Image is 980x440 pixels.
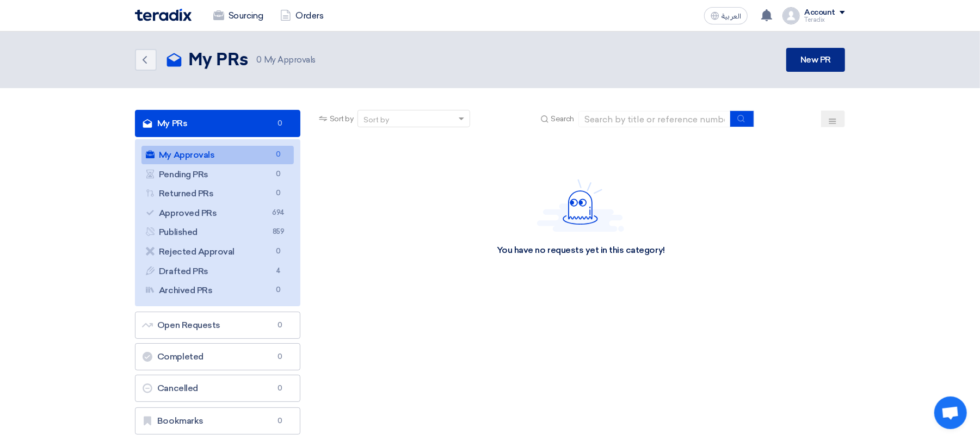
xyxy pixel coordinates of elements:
[272,4,332,28] a: Orders
[537,179,624,232] img: Hello
[272,226,285,238] span: 859
[330,113,354,125] span: Sort by
[135,9,192,21] img: Teradix logo
[274,118,287,129] span: 0
[274,383,287,394] span: 0
[272,246,285,257] span: 0
[135,375,300,402] a: Cancelled0
[804,8,835,17] div: Account
[141,184,294,203] a: Returned PRs
[934,396,967,429] a: Open chat
[141,146,294,164] a: My Approvals
[786,48,845,72] a: New PR
[141,243,294,261] a: Rejected Approval
[704,7,748,24] button: العربية
[135,407,300,435] a: Bookmarks0
[141,204,294,222] a: Approved PRs
[272,188,285,199] span: 0
[274,320,287,331] span: 0
[141,262,294,281] a: Drafted PRs
[141,281,294,300] a: Archived PRs
[205,4,272,28] a: Sourcing
[141,165,294,184] a: Pending PRs
[722,13,741,20] span: العربية
[135,312,300,339] a: Open Requests0
[578,111,731,127] input: Search by title or reference number
[188,49,248,71] h2: My PRs
[551,113,574,125] span: Search
[135,110,300,137] a: My PRs0
[274,351,287,362] span: 0
[272,207,285,219] span: 694
[363,114,389,126] div: Sort by
[272,284,285,296] span: 0
[256,54,316,66] span: My Approvals
[497,245,665,256] div: You have no requests yet in this category!
[272,265,285,277] span: 4
[141,223,294,241] a: Published
[135,343,300,370] a: Completed0
[274,416,287,426] span: 0
[272,169,285,180] span: 0
[272,149,285,160] span: 0
[804,17,845,23] div: Teradix
[782,7,800,24] img: profile_test.png
[256,55,262,65] span: 0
